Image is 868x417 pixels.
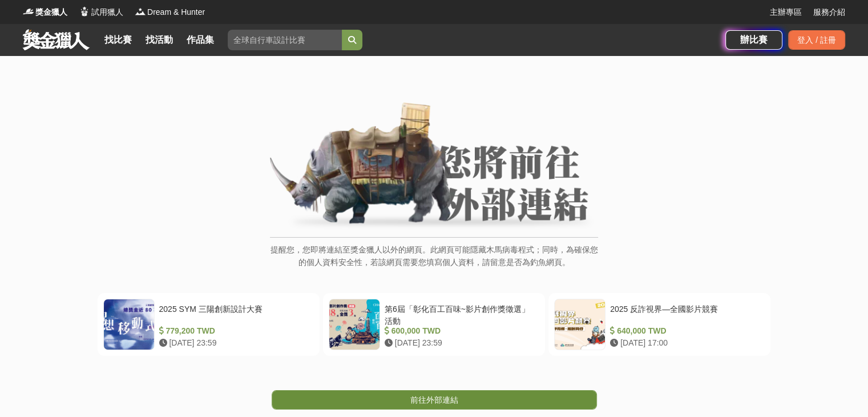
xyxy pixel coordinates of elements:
a: 辦比賽 [725,30,782,50]
a: 2025 SYM 三陽創新設計大賽 779,200 TWD [DATE] 23:59 [98,293,320,356]
a: 主辦專區 [770,6,802,18]
div: 2025 SYM 三陽創新設計大賽 [159,303,309,325]
div: 登入 / 註冊 [788,30,845,50]
div: 600,000 TWD [385,325,535,337]
a: 作品集 [182,32,219,48]
img: External Link Banner [270,102,598,231]
div: [DATE] 17:00 [610,337,760,349]
span: Dream & Hunter [147,6,205,18]
p: 提醒您，您即將連結至獎金獵人以外的網頁。此網頁可能隱藏木馬病毒程式；同時，為確保您的個人資料安全性，若該網頁需要您填寫個人資料，請留意是否為釣魚網頁。 [270,243,598,280]
span: 獎金獵人 [35,6,67,18]
a: 服務介紹 [813,6,845,18]
img: Logo [79,6,90,17]
a: Logo試用獵人 [79,6,123,18]
input: 全球自行車設計比賽 [228,30,342,50]
div: [DATE] 23:59 [159,337,309,349]
img: Logo [135,6,146,17]
span: 試用獵人 [91,6,123,18]
div: 第6屆「彰化百工百味~影片創作獎徵選」活動 [385,303,535,325]
a: 找活動 [141,32,177,48]
a: 第6屆「彰化百工百味~影片創作獎徵選」活動 600,000 TWD [DATE] 23:59 [323,293,545,356]
img: Logo [23,6,34,17]
a: 找比賽 [100,32,136,48]
a: Logo獎金獵人 [23,6,67,18]
div: 2025 反詐視界—全國影片競賽 [610,303,760,325]
a: 前往外部連結 [272,390,597,410]
div: [DATE] 23:59 [385,337,535,349]
div: 640,000 TWD [610,325,760,337]
div: 779,200 TWD [159,325,309,337]
a: 2025 反詐視界—全國影片競賽 640,000 TWD [DATE] 17:00 [548,293,770,356]
a: LogoDream & Hunter [135,6,205,18]
span: 前往外部連結 [410,395,458,404]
